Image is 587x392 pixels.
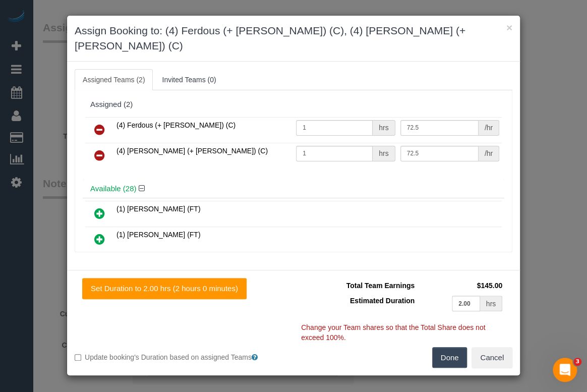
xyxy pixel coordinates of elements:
[417,278,505,293] td: $145.00
[75,352,286,362] label: Update booking's Duration based on assigned Teams
[480,296,502,311] div: hrs
[116,121,236,129] span: (4) Ferdous (+ [PERSON_NAME]) (C)
[350,297,415,305] span: Estimated Duration
[116,205,200,213] span: (1) [PERSON_NAME] (FT)
[479,146,499,161] div: /hr
[90,185,497,193] h4: Available (28)
[301,278,417,293] td: Total Team Earnings
[479,120,499,136] div: /hr
[573,358,581,366] span: 3
[373,146,395,161] div: hrs
[553,358,577,382] iframe: Intercom live chat
[154,69,224,90] a: Invited Teams (0)
[75,23,512,53] h3: Assign Booking to: (4) Ferdous (+ [PERSON_NAME]) (C), (4) [PERSON_NAME] (+ [PERSON_NAME]) (C)
[506,22,512,33] button: ×
[116,147,268,155] span: (4) [PERSON_NAME] (+ [PERSON_NAME]) (C)
[472,347,512,368] button: Cancel
[75,354,81,361] input: Update booking's Duration based on assigned Teams
[75,69,153,90] a: Assigned Teams (2)
[373,120,395,136] div: hrs
[82,278,247,299] button: Set Duration to 2.00 hrs (2 hours 0 minutes)
[90,100,497,109] div: Assigned (2)
[432,347,467,368] button: Done
[116,231,200,239] span: (1) [PERSON_NAME] (FT)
